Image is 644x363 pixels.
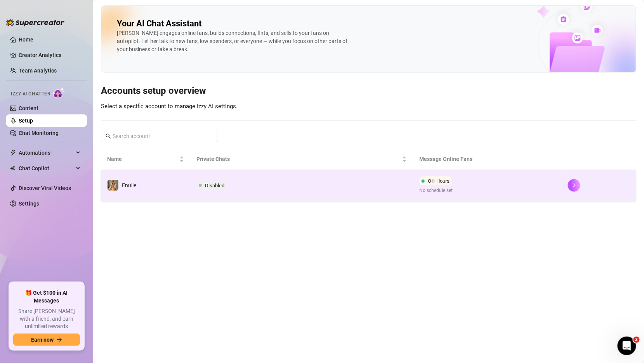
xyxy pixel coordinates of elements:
[108,180,118,191] img: Enulie
[19,147,74,159] span: Automations
[634,337,640,343] span: 2
[106,133,111,139] span: search
[190,149,413,170] th: Private Chats
[428,178,450,184] span: Off Hours
[19,118,33,124] a: Setup
[19,36,33,43] a: Home
[117,29,350,54] div: [PERSON_NAME] engages online fans, builds connections, flirts, and sells to your fans on autopilo...
[10,150,16,156] span: thunderbolt
[31,337,54,343] span: Earn now
[205,183,224,188] span: Disabled
[11,90,50,98] span: Izzy AI Chatter
[53,87,65,99] img: AI Chatter
[13,308,80,330] span: Share [PERSON_NAME] with a friend, and earn unlimited rewards
[13,334,80,346] button: Earn nowarrow-right
[19,67,57,74] a: Team Analytics
[19,105,38,111] a: Content
[122,182,136,188] span: Enulie
[107,155,178,163] span: Name
[618,337,636,355] iframe: Intercom live chat
[196,155,401,163] span: Private Chats
[19,49,81,61] a: Creator Analytics
[113,132,207,140] input: Search account
[57,337,62,342] span: arrow-right
[413,149,562,170] th: Message Online Fans
[10,166,15,171] img: Chat Copilot
[6,19,64,26] img: logo-BBDzfeDw.svg
[101,85,636,97] h3: Accounts setup overview
[13,289,80,304] span: 🎁 Get $100 in AI Messages
[19,130,59,136] a: Chat Monitoring
[19,201,39,207] a: Settings
[568,179,580,192] button: right
[571,183,577,188] span: right
[117,18,201,29] h2: Your AI Chat Assistant
[19,162,74,175] span: Chat Copilot
[419,187,455,194] span: No schedule set
[19,185,71,191] a: Discover Viral Videos
[101,149,190,170] th: Name
[101,103,238,110] span: Select a specific account to manage Izzy AI settings.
